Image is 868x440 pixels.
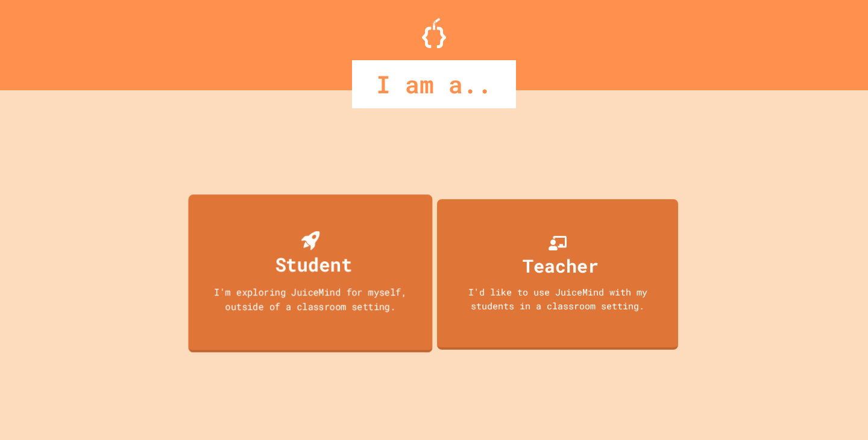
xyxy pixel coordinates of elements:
[523,252,599,279] div: Teacher
[422,18,446,48] img: Logo.svg
[275,250,352,278] div: Student
[449,285,666,312] div: I'd like to use JuiceMind with my students in a classroom setting.
[201,285,421,313] div: I'm exploring JuiceMind for myself, outside of a classroom setting.
[352,60,516,108] div: I am a..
